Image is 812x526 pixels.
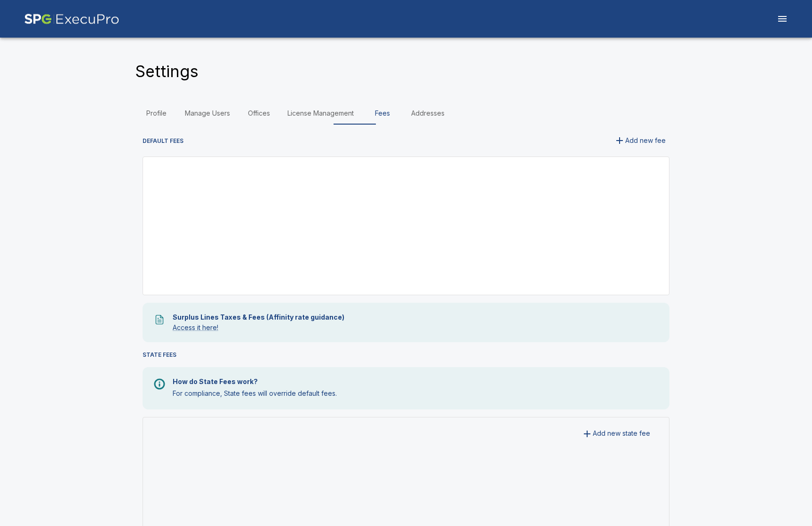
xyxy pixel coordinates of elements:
a: Fees [361,102,404,125]
a: Addresses [404,102,452,125]
img: Info Icon [154,378,165,390]
div: Settings Tabs [135,102,677,125]
button: Add new state fee [578,425,654,442]
img: Taxes File Icon [154,314,165,325]
h4: Settings [135,62,199,81]
a: Access it here! [173,323,218,331]
a: Profile [135,102,177,125]
img: AA Logo [24,4,119,34]
p: Surplus Lines Taxes & Fees (Affinity rate guidance) [173,314,658,321]
a: Offices [238,102,280,125]
button: Add new fee [610,132,669,149]
p: How do State Fees work? [173,378,658,385]
h6: STATE FEES [143,350,176,360]
p: For compliance, State fees will override default fees. [173,389,658,398]
a: Manage Users [177,102,238,125]
a: License Management [280,102,361,125]
h6: DEFAULT FEES [143,136,183,146]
